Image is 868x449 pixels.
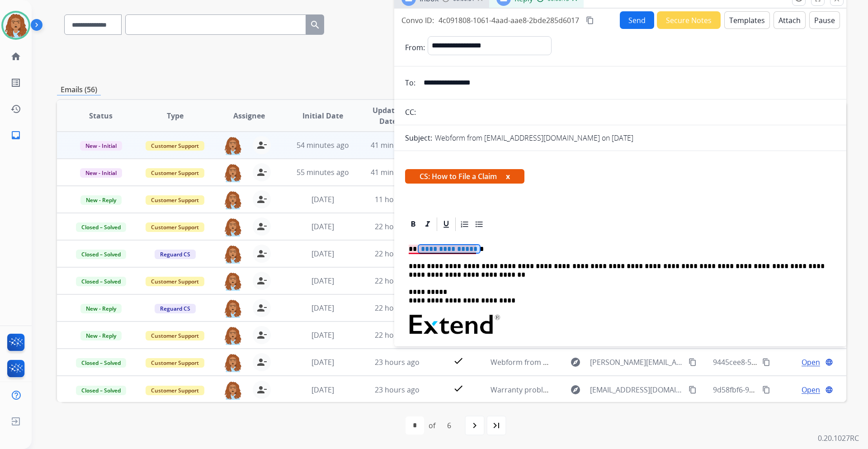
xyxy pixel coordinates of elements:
[310,19,321,30] mat-icon: search
[405,77,415,88] p: To:
[256,221,267,232] mat-icon: person_remove
[76,358,126,368] span: Closed – Solved
[802,384,820,395] span: Open
[302,110,343,121] span: Initial Date
[311,194,334,204] span: [DATE]
[89,110,113,121] span: Status
[435,132,633,143] p: Webform from [EMAIL_ADDRESS][DOMAIN_NAME] on [DATE]
[375,276,420,286] span: 22 hours ago
[146,195,204,205] span: Customer Support
[256,140,267,151] mat-icon: person_remove
[724,11,770,29] button: Templates
[586,16,594,24] mat-icon: content_copy
[146,358,204,368] span: Customer Support
[146,168,204,178] span: Customer Support
[256,330,267,340] mat-icon: person_remove
[689,386,697,394] mat-icon: content_copy
[371,167,423,177] span: 41 minutes ago
[224,136,242,155] img: agent-avatar
[311,357,334,367] span: [DATE]
[224,353,242,372] img: agent-avatar
[256,357,267,368] mat-icon: person_remove
[713,357,849,367] span: 9445cee8-5dfb-4836-b433-4c0e2a4bfa53
[146,141,204,151] span: Customer Support
[224,163,242,182] img: agent-avatar
[155,250,196,259] span: Reguard CS
[689,358,697,366] mat-icon: content_copy
[80,141,122,151] span: New - Initial
[825,358,833,366] mat-icon: language
[146,222,204,232] span: Customer Support
[375,194,420,204] span: 11 hours ago
[146,331,204,340] span: Customer Support
[233,110,265,121] span: Assignee
[297,140,349,150] span: 54 minutes ago
[439,217,453,231] div: Underline
[10,104,21,114] mat-icon: history
[224,381,242,400] img: agent-avatar
[80,195,122,205] span: New - Reply
[76,277,126,286] span: Closed – Solved
[375,385,420,395] span: 23 hours ago
[224,190,242,209] img: agent-avatar
[224,217,242,236] img: agent-avatar
[256,275,267,286] mat-icon: person_remove
[311,222,334,232] span: [DATE]
[421,217,434,231] div: Italic
[439,15,579,25] span: 4c091808-1061-4aad-aae8-2bde285d6017
[155,304,196,313] span: Reguard CS
[256,384,267,395] mat-icon: person_remove
[3,13,28,38] img: avatar
[256,248,267,259] mat-icon: person_remove
[224,272,242,291] img: agent-avatar
[506,171,510,182] button: x
[453,383,464,394] mat-icon: check
[570,384,581,395] mat-icon: explore
[472,217,486,231] div: Bullet List
[375,249,420,259] span: 22 hours ago
[491,357,751,367] span: Webform from [PERSON_NAME][EMAIL_ADDRESS][DOMAIN_NAME] on [DATE]
[311,385,334,395] span: [DATE]
[224,299,242,318] img: agent-avatar
[491,420,502,431] mat-icon: last_page
[76,386,126,395] span: Closed – Solved
[311,276,334,286] span: [DATE]
[405,169,524,184] span: CS: How to File a Claim
[825,386,833,394] mat-icon: language
[80,304,122,313] span: New - Reply
[80,331,122,340] span: New - Reply
[440,416,458,435] div: 6
[57,84,101,95] p: Emails (56)
[657,11,721,29] button: Secure Notes
[224,245,242,264] img: agent-avatar
[818,433,859,444] p: 0.20.1027RC
[10,130,21,141] mat-icon: inbox
[371,140,423,150] span: 41 minutes ago
[401,15,434,26] p: Convo ID:
[375,330,420,340] span: 22 hours ago
[405,107,416,118] p: CC:
[620,11,654,29] button: Send
[809,11,840,29] button: Pause
[590,384,683,395] span: [EMAIL_ADDRESS][DOMAIN_NAME]
[458,217,472,231] div: Ordered List
[774,11,806,29] button: Attach
[10,77,21,88] mat-icon: list_alt
[405,132,432,143] p: Subject:
[297,167,349,177] span: 55 minutes ago
[469,420,480,431] mat-icon: navigate_next
[713,385,848,395] span: 9d58fbf6-9b18-4b37-bafb-a369d5790af9
[590,357,683,368] span: [PERSON_NAME][EMAIL_ADDRESS][DOMAIN_NAME]
[406,217,420,231] div: Bold
[167,110,184,121] span: Type
[802,357,820,368] span: Open
[762,386,770,394] mat-icon: content_copy
[146,277,204,286] span: Customer Support
[311,330,334,340] span: [DATE]
[256,167,267,178] mat-icon: person_remove
[10,51,21,62] mat-icon: home
[453,355,464,366] mat-icon: check
[491,385,554,395] span: Warranty problem
[146,386,204,395] span: Customer Support
[375,222,420,232] span: 22 hours ago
